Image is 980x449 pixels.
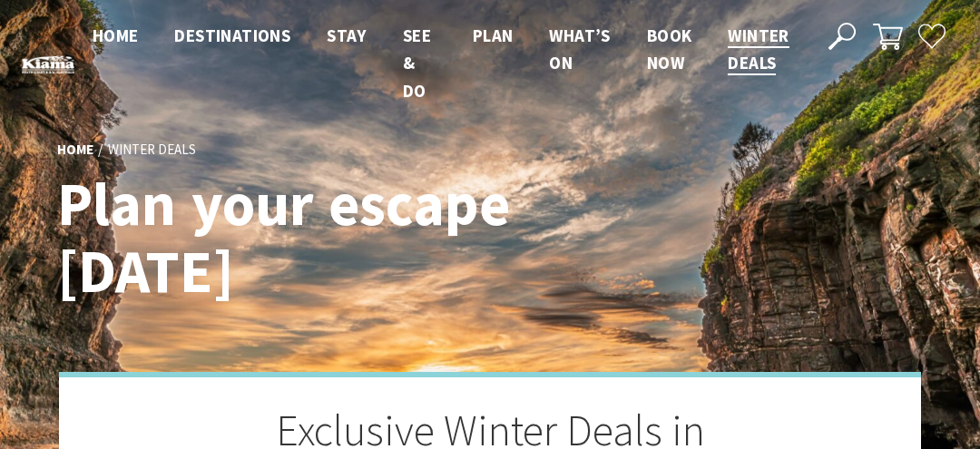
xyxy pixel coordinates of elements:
[93,24,139,46] span: Home
[22,55,74,73] img: Kiama Logo
[647,24,692,73] span: Book now
[57,171,570,304] h1: Plan your escape [DATE]
[549,24,610,73] span: What’s On
[403,24,431,102] span: See & Do
[74,22,808,104] nav: Main Menu
[174,24,290,46] span: Destinations
[57,141,93,160] a: Home
[327,24,367,46] span: Stay
[108,139,196,161] li: Winter Deals
[728,24,789,73] span: Winter Deals
[473,24,514,46] span: Plan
